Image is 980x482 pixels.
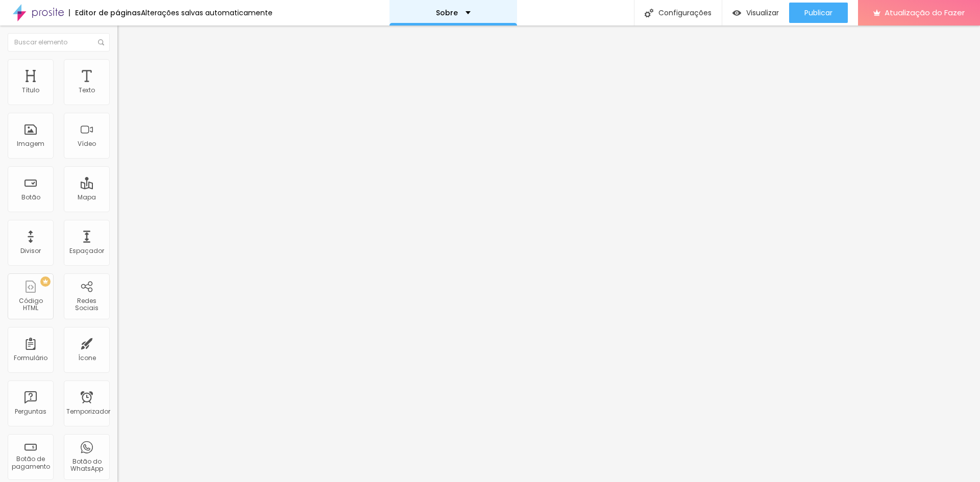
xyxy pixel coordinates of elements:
[14,353,47,362] font: Formulário
[117,26,980,482] iframe: Editor
[20,246,41,255] font: Divisor
[141,8,273,18] font: Alterações salvas automaticamente
[19,296,43,312] font: Código HTML
[746,8,779,18] font: Visualizar
[658,8,712,18] font: Configurações
[22,86,39,94] font: Título
[789,3,848,23] button: Publicar
[12,454,50,470] font: Botão de pagamento
[78,193,96,201] font: Mapa
[15,407,46,416] font: Perguntas
[8,33,110,52] input: Buscar elemento
[98,39,104,45] img: Ícone
[69,246,104,255] font: Espaçador
[70,457,103,473] font: Botão do WhatsApp
[75,296,99,312] font: Redes Sociais
[21,193,40,201] font: Botão
[78,353,96,362] font: Ícone
[66,407,110,416] font: Temporizador
[78,139,96,148] font: Vídeo
[75,8,141,18] font: Editor de páginas
[804,8,832,18] font: Publicar
[436,8,458,18] font: Sobre
[722,3,789,23] button: Visualizar
[17,139,44,148] font: Imagem
[732,9,741,17] img: view-1.svg
[79,86,95,94] font: Texto
[885,7,965,18] font: Atualização do Fazer
[645,9,653,17] img: Ícone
